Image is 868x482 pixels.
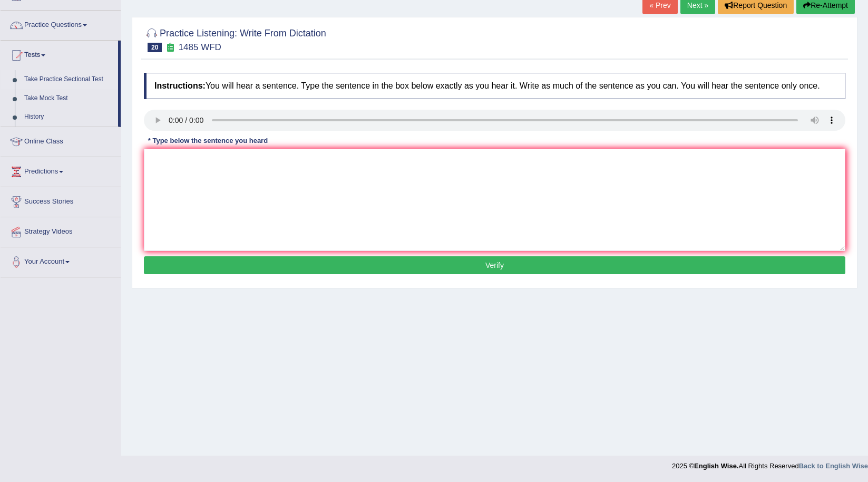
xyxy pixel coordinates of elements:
a: Practice Questions [1,11,121,37]
small: Exam occurring question [164,43,175,53]
a: Take Mock Test [19,89,118,108]
div: 2025 © All Rights Reserved [672,456,868,471]
div: * Type below the sentence you heard [144,136,272,146]
h2: Practice Listening: Write From Dictation [144,26,326,52]
a: Predictions [1,157,121,184]
b: Instructions: [154,81,206,90]
a: Success Stories [1,187,121,214]
a: Tests [1,41,118,67]
a: Online Class [1,127,121,153]
strong: English Wise. [694,462,738,470]
a: Back to English Wise [799,462,868,470]
span: 20 [148,43,162,52]
a: Take Practice Sectional Test [19,70,118,89]
small: 1485 WFD [179,42,221,52]
button: Verify [144,256,845,274]
a: Your Account [1,247,121,274]
a: History [19,108,118,127]
a: Strategy Videos [1,217,121,244]
h4: You will hear a sentence. Type the sentence in the box below exactly as you hear it. Write as muc... [144,73,845,99]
